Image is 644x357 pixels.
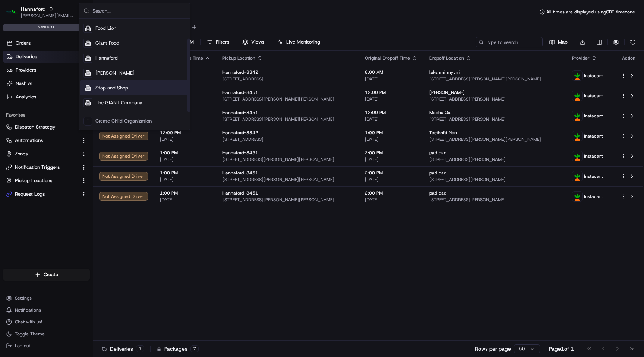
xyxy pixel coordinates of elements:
div: Packages [157,345,199,353]
span: Providers [16,67,36,73]
div: 💻 [63,109,69,115]
span: Pickup Locations [15,177,52,184]
button: Zones [3,148,90,160]
a: Dispatch Strategy [6,124,78,130]
div: sandbox [3,24,90,31]
span: 8:00 AM [365,69,417,75]
span: [STREET_ADDRESS][PERSON_NAME][PERSON_NAME] [429,136,560,142]
span: [PERSON_NAME][EMAIL_ADDRESS][DOMAIN_NAME] [21,13,74,19]
span: Original Dropoff Time [365,55,410,61]
input: Search... [92,3,186,18]
button: Toggle Theme [3,329,90,339]
button: Map [546,37,571,47]
span: Instacart [584,173,603,179]
span: [DATE] [365,76,417,82]
span: 1:00 PM [160,150,211,156]
button: HannafordHannaford[PERSON_NAME][EMAIL_ADDRESS][DOMAIN_NAME] [3,3,77,21]
span: [DATE] [160,197,211,203]
span: Pickup Location [222,55,255,61]
span: [DATE] [365,197,417,203]
span: [PERSON_NAME] [95,70,135,76]
span: Hannaford-8451 [222,110,258,116]
span: Analytics [16,94,36,100]
span: Hannaford-8451 [222,190,258,196]
span: 12:00 PM [365,89,417,95]
span: 2:00 PM [365,150,417,156]
span: Madhu Qa [429,110,451,116]
span: pad dad [429,170,446,176]
span: Create [44,271,58,278]
div: 📗 [7,109,13,115]
span: Food Lion [95,25,116,32]
span: [DATE] [160,136,211,142]
button: Create [3,269,90,281]
a: Pickup Locations [6,177,78,184]
span: [DATE] [365,157,417,162]
span: Instacart [584,73,603,79]
span: Hannaford [95,55,118,61]
span: 2:00 PM [365,170,417,176]
button: Filters [203,37,233,47]
span: [STREET_ADDRESS][PERSON_NAME] [429,157,560,162]
span: Toggle Theme [15,331,45,337]
span: [STREET_ADDRESS][PERSON_NAME] [429,197,560,203]
img: instacart_logo.png [572,151,582,161]
a: Notification Triggers [6,164,78,171]
span: [PERSON_NAME] [429,89,465,95]
a: Request Logs [6,191,78,198]
span: 12:00 PM [160,130,211,136]
span: Log out [15,343,30,349]
span: Provider [572,55,590,61]
a: Deliveries [3,51,93,63]
a: Orders [3,37,93,49]
span: [STREET_ADDRESS][PERSON_NAME][PERSON_NAME] [222,96,353,102]
span: [STREET_ADDRESS][PERSON_NAME] [429,177,560,183]
div: Start new chat [25,71,122,79]
img: 1736555255976-a54dd68f-1ca7-489b-9aae-adbdc363a1c4 [7,71,21,85]
button: Settings [3,293,90,303]
span: [DATE] [365,177,417,183]
span: Hannaford-8451 [222,89,258,95]
div: Page 1 of 1 [549,345,574,353]
span: Hannaford-8342 [222,69,258,75]
img: instacart_logo.png [572,91,582,101]
span: Giant Food [95,40,119,47]
span: Chat with us! [15,319,42,325]
a: 📗Knowledge Base [4,105,60,119]
img: instacart_logo.png [572,71,582,80]
span: 1:00 PM [365,130,417,136]
span: 2:00 PM [365,190,417,196]
a: Analytics [3,91,93,103]
div: 7 [136,345,144,352]
span: Dispatch Strategy [15,124,56,130]
a: Nash AI [3,78,93,89]
span: Zones [15,151,28,157]
img: instacart_logo.png [572,171,582,181]
span: [STREET_ADDRESS][PERSON_NAME][PERSON_NAME] [222,116,353,122]
img: instacart_logo.png [572,111,582,121]
span: 1:00 PM [160,190,211,196]
div: Favorites [3,109,90,121]
a: Zones [6,151,78,157]
span: pad dad [429,190,446,196]
span: [STREET_ADDRESS][PERSON_NAME][PERSON_NAME] [222,177,353,183]
span: Pylon [74,126,90,132]
span: Instacart [584,113,603,119]
span: Request Logs [15,191,45,198]
div: Create Child Organization [95,118,152,124]
button: Chat with us! [3,317,90,327]
img: instacart_logo.png [572,131,582,141]
span: [DATE] [365,136,417,142]
span: pad dad [429,150,446,156]
button: Notification Triggers [3,161,90,173]
button: Views [239,37,268,47]
div: We're available if you need us! [25,79,94,85]
button: Live Monitoring [274,37,323,47]
span: Notifications [15,307,41,313]
a: Providers [3,64,93,76]
button: Start new chat [127,73,136,82]
span: 12:00 PM [365,110,417,116]
span: [DATE] [365,116,417,122]
span: [STREET_ADDRESS][PERSON_NAME] [429,116,560,122]
span: Dropoff Location [429,55,464,61]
